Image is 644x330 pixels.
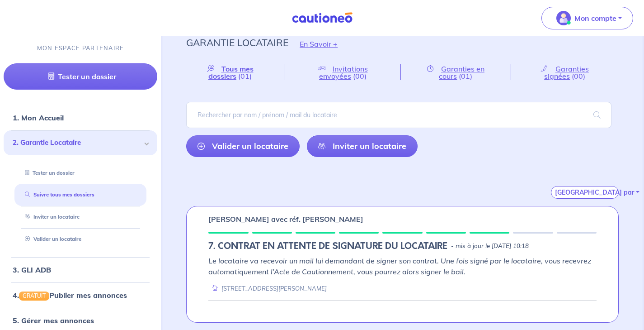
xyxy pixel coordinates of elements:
[208,241,597,252] div: state: RENTER-PAYMENT-METHOD-IN-PROGRESS, Context: ,IS-GL-CAUTION
[439,64,484,81] span: Garanties en cours
[4,311,157,330] div: 5. Gérer mes annonces
[14,210,146,225] div: Inviter un locataire
[208,214,363,225] p: [PERSON_NAME] avec réf. [PERSON_NAME]
[21,170,75,176] a: Tester un dossier
[186,64,285,80] a: Tous mes dossiers(01)
[238,72,252,81] span: (01)
[13,316,94,325] a: 5. Gérer mes annonces
[353,72,367,81] span: (00)
[14,232,146,247] div: Valider un locataire
[459,72,472,81] span: (01)
[544,64,589,81] span: Garanties signées
[4,63,157,90] a: Tester un dossier
[186,135,300,157] a: Valider un locataire
[285,64,401,80] a: Invitations envoyées(00)
[401,64,510,80] a: Garanties en cours(01)
[208,241,447,252] h5: 7. CONTRAT EN ATTENTE DE SIGNATURE DU LOCATAIRE
[583,102,611,128] span: search
[21,214,80,220] a: Inviter un locataire
[13,138,141,148] span: 2. Garantie Locataire
[556,11,571,25] img: illu_account_valid_menu.svg
[4,261,157,279] div: 3. GLI ADB
[4,130,157,155] div: 2. Garantie Locataire
[186,34,288,51] p: Garantie Locataire
[186,102,611,128] input: Rechercher par nom / prénom / mail du locataire
[551,186,619,199] button: [GEOGRAPHIC_DATA] par
[307,135,418,157] a: Inviter un locataire
[14,166,146,181] div: Tester un dossier
[13,291,127,300] a: 4.GRATUITPublier mes annonces
[4,286,157,304] div: 4.GRATUITPublier mes annonces
[208,64,254,81] span: Tous mes dossiers
[21,191,94,198] a: Suivre tous mes dossiers
[14,187,146,202] div: Suivre tous mes dossiers
[4,109,157,127] div: 1. Mon Accueil
[288,31,349,57] button: En Savoir +
[319,64,368,81] span: Invitations envoyées
[37,44,124,53] p: MON ESPACE PARTENAIRE
[288,12,356,24] img: Cautioneo
[208,284,327,293] div: [STREET_ADDRESS][PERSON_NAME]
[208,256,591,276] em: Le locataire va recevoir un mail lui demandant de signer son contrat. Une fois signé par le locat...
[572,72,585,81] span: (00)
[574,13,616,24] p: Mon compte
[451,242,529,251] p: - mis à jour le [DATE] 10:18
[541,7,633,29] button: illu_account_valid_menu.svgMon compte
[511,64,619,80] a: Garanties signées(00)
[13,113,64,122] a: 1. Mon Accueil
[13,265,51,274] a: 3. GLI ADB
[21,236,81,242] a: Valider un locataire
